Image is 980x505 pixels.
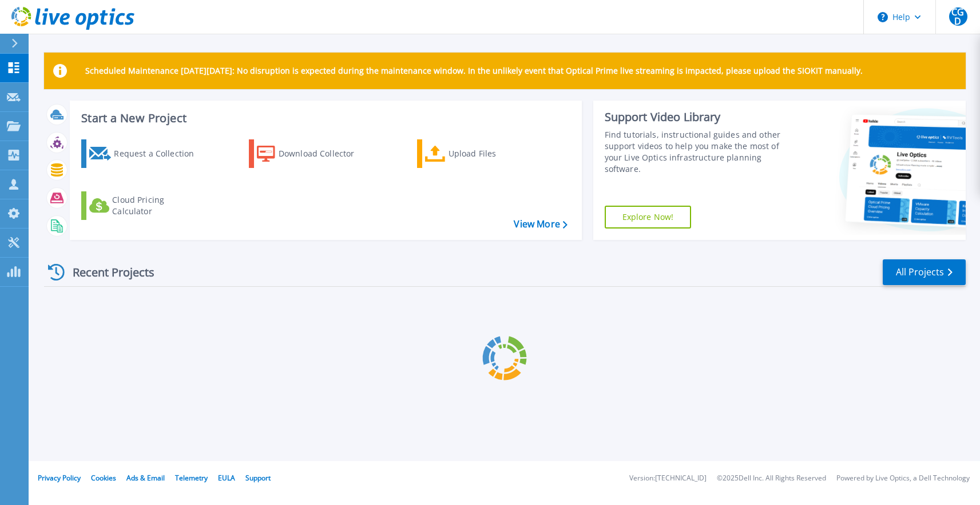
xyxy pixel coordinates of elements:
[81,112,567,125] h3: Start a New Project
[126,473,165,483] a: Ads & Email
[38,473,81,483] a: Privacy Policy
[605,129,793,175] div: Find tutorials, instructional guides and other support videos to help you make the most of your L...
[836,475,970,482] li: Powered by Live Optics, a Dell Technology
[605,206,692,229] a: Explore Now!
[91,473,116,483] a: Cookies
[175,473,208,483] a: Telemetry
[449,142,540,165] div: Upload Files
[949,7,967,26] span: CGD
[883,259,966,285] a: All Projects
[514,219,567,230] a: View More
[605,110,793,125] div: Support Video Library
[112,194,204,217] div: Cloud Pricing Calculator
[629,475,707,482] li: Version: [TECHNICAL_ID]
[417,139,545,168] a: Upload Files
[279,142,370,165] div: Download Collector
[249,139,376,168] a: Download Collector
[85,66,863,75] p: Scheduled Maintenance [DATE][DATE]: No disruption is expected during the maintenance window. In t...
[245,473,271,483] a: Support
[218,473,235,483] a: EULA
[717,475,826,482] li: © 2025 Dell Inc. All Rights Reserved
[81,191,209,220] a: Cloud Pricing Calculator
[81,139,209,168] a: Request a Collection
[44,258,170,286] div: Recent Projects
[114,142,205,165] div: Request a Collection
